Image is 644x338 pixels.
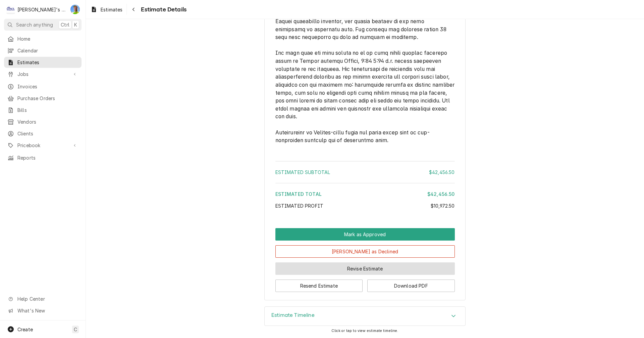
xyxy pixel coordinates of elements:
div: Greg Austin's Avatar [70,5,80,14]
span: Click or tap to view estimate timeline. [331,329,398,333]
span: Estimates [17,59,78,66]
span: What's New [17,307,77,314]
button: Download PDF [367,280,455,292]
span: C [74,326,77,333]
span: Estimates [101,6,122,13]
a: Bills [4,104,82,116]
div: GA [70,5,80,14]
div: Button Group [275,228,455,292]
span: Vendors [17,118,78,125]
span: Help Center [17,295,77,302]
a: Go to Pricebook [4,140,82,151]
a: Vendors [4,116,82,127]
button: Resend Estimate [275,280,363,292]
div: Estimated Subtotal [275,169,455,176]
span: K [74,21,77,28]
div: Estimated Profit [275,202,455,209]
a: Reports [4,152,82,163]
div: Clay's Refrigeration's Avatar [6,5,15,14]
div: Button Group Row [275,241,455,258]
a: Purchase Orders [4,93,82,104]
div: Estimate Timeline [264,306,466,326]
div: $42,456.50 [429,169,455,176]
button: Accordion Details Expand Trigger [265,307,465,326]
span: Create [17,327,33,332]
div: Button Group Row [275,275,455,292]
div: $42,456.50 [427,191,455,198]
div: Button Group Row [275,258,455,275]
a: Estimates [4,57,82,68]
span: Clients [17,130,78,137]
span: Calendar [17,47,78,54]
span: Pricebook [17,142,68,149]
a: Calendar [4,45,82,56]
button: Search anythingCtrlK [4,19,82,31]
span: Estimated Subtotal [275,169,330,175]
a: Estimates [88,4,125,15]
a: Invoices [4,81,82,92]
span: Estimate Details [139,5,186,14]
span: Reports [17,154,78,161]
a: Home [4,33,82,44]
div: Estimated Total [275,191,455,198]
span: Jobs [17,71,68,78]
button: Revise Estimate [275,262,455,275]
div: Accordion Header [265,307,465,326]
span: Invoices [17,83,78,90]
span: Estimated Total [275,191,322,197]
div: Button Group Row [275,228,455,241]
div: Amount Summary [275,159,455,214]
span: Purchase Orders [17,95,78,102]
div: [PERSON_NAME]'s Refrigeration [17,6,67,13]
button: Mark as Approved [275,228,455,241]
span: Bills [17,107,78,114]
span: Ctrl [61,21,69,28]
h3: Estimate Timeline [271,312,315,319]
span: Home [17,35,78,42]
span: Search anything [16,21,53,28]
div: $10,972.50 [431,202,455,209]
span: Estimated Profit [275,203,324,209]
button: [PERSON_NAME] as Declined [275,245,455,258]
a: Go to What's New [4,305,82,316]
button: Navigate back [128,4,139,15]
a: Go to Help Center [4,293,82,304]
a: Go to Jobs [4,69,82,80]
div: C [6,5,15,14]
a: Clients [4,128,82,139]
